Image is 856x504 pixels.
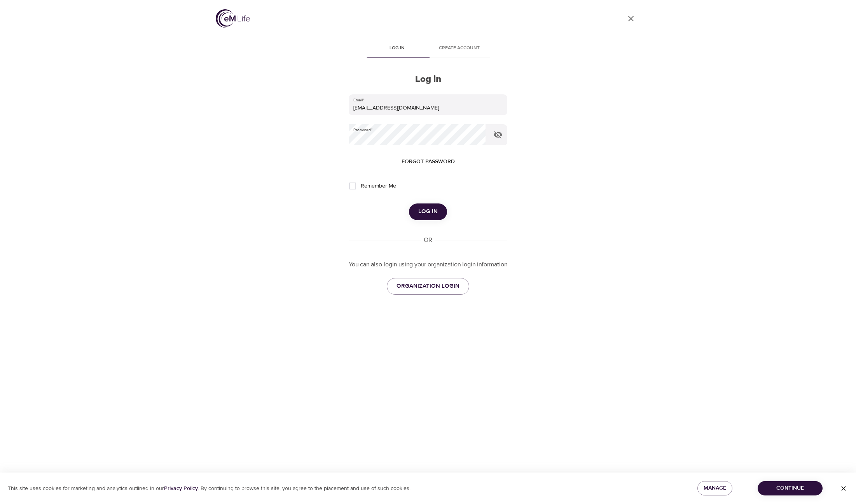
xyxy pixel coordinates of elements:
button: Log in [409,203,447,220]
h2: Log in [349,74,507,85]
button: Forgot password [398,155,458,169]
div: OR [421,236,435,245]
span: Manage [704,483,726,493]
img: logo [216,9,250,28]
a: close [622,9,640,28]
span: Log in [370,44,423,52]
button: Manage [697,481,732,495]
span: Create account [433,44,486,52]
span: ORGANIZATION LOGIN [397,281,459,291]
span: Remember Me [361,182,396,190]
span: Log in [418,207,438,217]
div: disabled tabs example [349,40,507,58]
p: You can also login using your organization login information [349,260,507,269]
a: ORGANIZATION LOGIN [387,278,469,294]
span: Continue [764,483,816,493]
a: Privacy Policy [164,485,198,492]
span: Forgot password [402,157,455,167]
button: Continue [758,481,823,495]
